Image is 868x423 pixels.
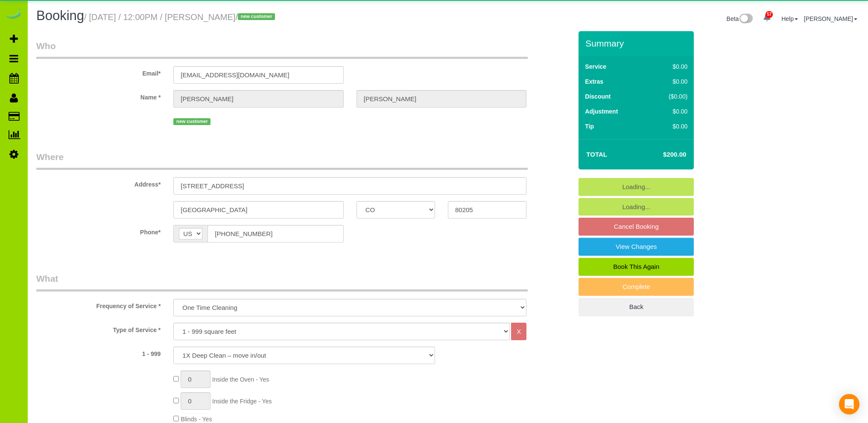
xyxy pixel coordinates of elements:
a: Help [781,15,798,22]
div: $0.00 [651,62,687,71]
label: Service [585,62,606,71]
a: View Changes [579,238,694,256]
input: Email* [173,66,343,84]
label: Adjustment [585,107,618,116]
a: Back [579,298,694,316]
div: $0.00 [651,77,687,86]
label: Type of Service * [30,323,167,334]
label: Frequency of Service * [30,299,167,310]
span: / [235,12,278,22]
div: Open Intercom Messenger [839,394,859,414]
div: $0.00 [651,107,687,116]
span: Booking [36,8,84,23]
small: / [DATE] / 12:00PM / [PERSON_NAME] [84,12,278,22]
div: $0.00 [651,122,687,131]
legend: Where [36,151,528,170]
legend: What [36,272,528,292]
input: City* [173,201,343,219]
a: [PERSON_NAME] [804,15,857,22]
input: First Name* [173,90,343,108]
span: 57 [766,11,773,18]
legend: Who [36,40,528,59]
a: 57 [759,9,775,27]
label: Email* [30,66,167,78]
label: Extras [585,77,603,86]
label: Address* [30,177,167,189]
a: Beta [727,15,753,22]
label: Phone* [30,225,167,236]
h3: Summary [585,38,690,48]
img: Automaid Logo [5,9,22,20]
h4: $200.00 [637,151,686,158]
span: Inside the Fridge - Yes [212,398,272,405]
div: ($0.00) [651,92,687,101]
img: New interface [739,14,753,25]
span: new customer [238,13,275,20]
span: new customer [173,118,210,125]
label: Tip [585,122,594,131]
input: Zip Code* [448,201,526,219]
strong: Total [586,151,607,158]
input: Last Name* [357,90,526,108]
label: Name * [30,90,167,102]
label: 1 - 999 [30,347,167,358]
span: Inside the Oven - Yes [212,376,269,383]
a: Book This Again [579,258,694,276]
input: Phone* [208,225,343,242]
label: Discount [585,92,611,101]
span: Blinds - Yes [181,416,212,423]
